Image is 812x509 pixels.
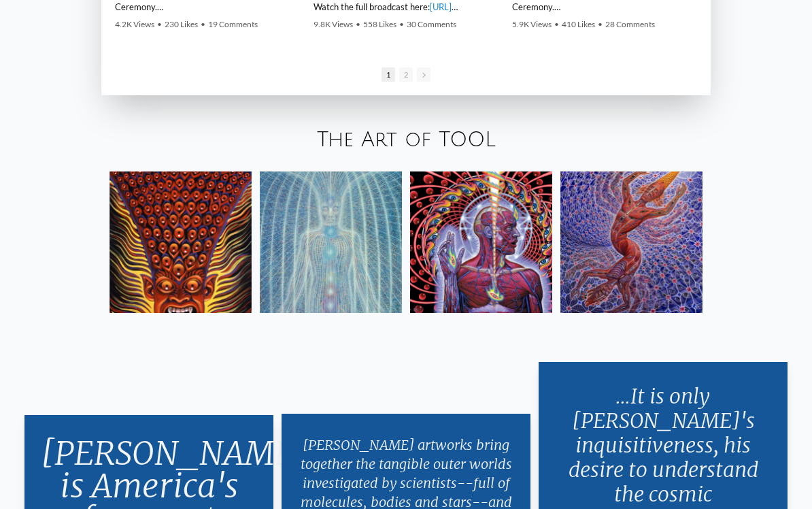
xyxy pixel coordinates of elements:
[399,19,404,29] span: •
[399,67,413,82] span: Go to slide 2
[317,129,496,151] a: The Art of TOOL
[356,19,360,29] span: •
[208,19,258,29] span: 19 Comments
[512,19,552,29] span: 5.9K Views
[605,19,655,29] span: 28 Comments
[382,67,395,82] span: Go to slide 1
[407,19,456,29] span: 30 Comments
[598,19,603,29] span: •
[201,19,205,29] span: •
[363,19,396,29] span: 558 Likes
[554,19,559,29] span: •
[115,19,154,29] span: 4.2K Views
[314,19,353,29] span: 9.8K Views
[157,19,162,29] span: •
[562,19,595,29] span: 410 Likes
[417,67,430,82] span: Go to next slide
[165,19,198,29] span: 230 Likes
